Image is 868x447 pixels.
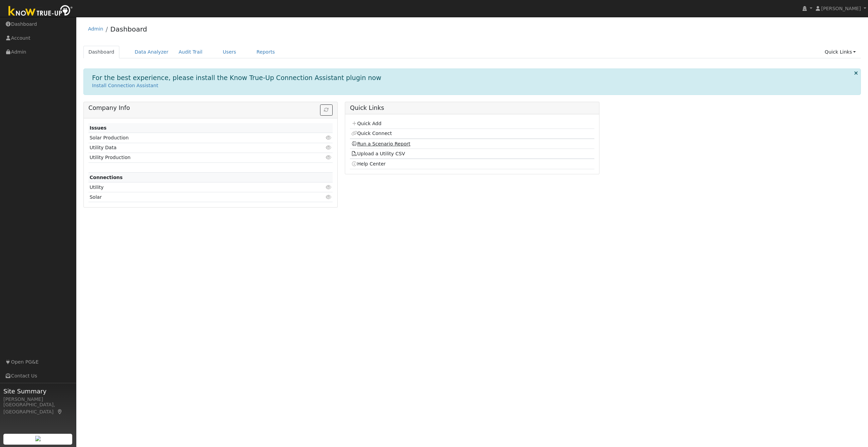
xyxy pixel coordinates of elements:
a: Reports [252,46,280,58]
a: Help Center [351,161,386,167]
i: Click to view [325,195,332,199]
a: Quick Connect [351,131,392,136]
div: [PERSON_NAME] [3,396,73,403]
strong: Issues [90,125,106,131]
a: Dashboard [83,46,120,58]
i: Click to view [325,185,332,190]
a: Install Connection Assistant [92,83,158,88]
a: Admin [88,26,103,32]
h1: For the best experience, please install the Know True-Up Connection Assistant plugin now [92,74,381,82]
td: Utility Production [88,153,293,162]
a: Run a Scenario Report [351,141,411,147]
a: Map [57,409,63,414]
img: Know True-Up [5,4,76,19]
a: Quick Links [820,46,861,58]
i: Click to view [325,155,332,160]
a: Upload a Utility CSV [351,151,405,156]
td: Solar Production [88,133,293,143]
td: Solar [88,192,293,202]
a: Data Analyzer [130,46,174,58]
strong: Connections [90,175,123,180]
a: Users [218,46,241,58]
a: Dashboard [110,25,147,33]
i: Click to view [325,135,332,140]
span: Site Summary [3,387,73,396]
a: Audit Trail [174,46,208,58]
h5: Quick Links [350,104,594,112]
img: retrieve [35,436,41,441]
a: Quick Add [351,121,381,126]
h5: Company Info [88,104,333,112]
span: [PERSON_NAME] [821,6,861,11]
td: Utility Data [88,143,293,153]
div: [GEOGRAPHIC_DATA], [GEOGRAPHIC_DATA] [3,401,73,415]
td: Utility [88,182,293,192]
i: Click to view [325,145,332,150]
